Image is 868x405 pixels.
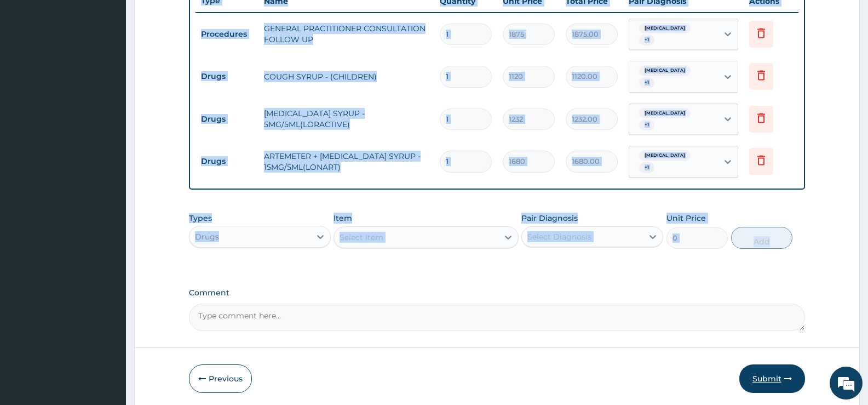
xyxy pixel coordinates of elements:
[180,5,206,32] div: Minimize live chat window
[189,364,252,393] button: Previous
[731,227,792,249] button: Add
[334,213,352,224] label: Item
[57,61,184,76] div: Chat with us now
[196,66,258,87] td: Drugs
[64,128,151,239] span: We're online!
[258,18,434,50] td: GENERAL PRACTITIONER CONSULTATION FOLLOW UP
[639,65,691,76] span: [MEDICAL_DATA]
[639,119,654,130] span: + 1
[196,24,258,44] td: Procedures
[189,288,805,298] label: Comment
[20,55,44,82] img: d_794563401_company_1708531726252_794563401
[258,102,434,135] td: [MEDICAL_DATA] SYRUP - 5MG/5ML(LORACTIVE)
[195,231,219,242] div: Drugs
[258,66,434,88] td: COUGH SYRUP - (CHILDREN)
[639,77,654,88] span: + 1
[639,108,691,119] span: [MEDICAL_DATA]
[5,280,209,318] textarea: Type your message and hit 'Enter'
[639,23,691,34] span: [MEDICAL_DATA]
[189,214,212,223] label: Types
[666,213,706,224] label: Unit Price
[521,213,578,224] label: Pair Diagnosis
[639,35,654,45] span: + 1
[196,151,258,172] td: Drugs
[639,162,654,173] span: + 1
[527,231,591,242] div: Select Diagnosis
[340,232,383,243] div: Select Item
[739,364,805,393] button: Submit
[258,145,434,178] td: ARTEMETER + [MEDICAL_DATA] SYRUP - 15MG/5ML(LONART)
[196,109,258,129] td: Drugs
[639,150,691,161] span: [MEDICAL_DATA]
